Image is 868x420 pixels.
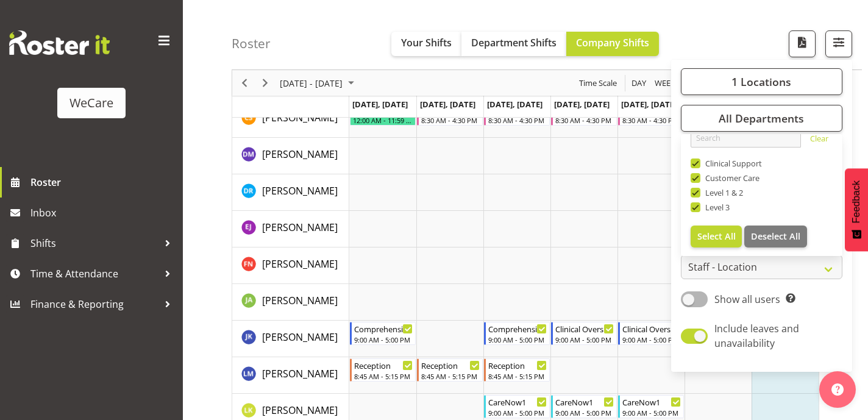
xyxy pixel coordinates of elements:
div: 9:00 AM - 5:00 PM [354,335,413,344]
div: Next [255,70,276,96]
span: Show all users [714,293,780,306]
span: [PERSON_NAME] [262,257,338,271]
td: Catherine Stewart resource [232,101,349,138]
div: 8:30 AM - 4:30 PM [488,115,547,125]
span: Level 1 & 2 [700,188,744,198]
img: Rosterit website logo [9,30,110,55]
span: [PERSON_NAME] [262,221,338,234]
a: [PERSON_NAME] [262,257,338,271]
span: [PERSON_NAME] [262,294,338,307]
span: Feedback [851,180,862,223]
button: Filter Shifts [825,30,852,57]
span: Department Shifts [471,36,557,49]
div: Reception [354,359,413,371]
div: Liandy Kritzinger"s event - CareNow1 Begin From Friday, August 29, 2025 at 9:00:00 AM GMT+12:00 E... [618,395,684,418]
span: [PERSON_NAME] [262,367,338,380]
a: [PERSON_NAME] [262,293,338,308]
div: 8:30 AM - 4:30 PM [622,115,681,125]
div: CareNow1 [555,396,614,408]
button: Download a PDF of the roster according to the set date range. [789,30,816,57]
span: [DATE], [DATE] [487,99,542,110]
td: John Ko resource [232,321,349,357]
span: Time & Attendance [30,265,158,283]
button: 1 Locations [681,68,842,95]
button: Department Shifts [461,32,566,56]
div: 9:00 AM - 5:00 PM [488,408,547,418]
button: Next [257,76,274,91]
span: [PERSON_NAME] [262,404,338,417]
span: [DATE], [DATE] [621,99,677,110]
span: All Departments [719,111,804,126]
div: 9:00 AM - 5:00 PM [555,335,614,344]
div: Liandy Kritzinger"s event - CareNow1 Begin From Thursday, August 28, 2025 at 9:00:00 AM GMT+12:00... [551,395,617,418]
button: August 25 - 31, 2025 [278,76,360,91]
a: [PERSON_NAME] [262,330,338,344]
button: Your Shifts [391,32,461,56]
img: help-xxl-2.png [831,383,844,396]
td: Deepti Raturi resource [232,174,349,211]
div: 9:00 AM - 5:00 PM [555,408,614,418]
button: Time Scale [577,76,619,91]
span: Roster [30,173,177,191]
div: Reception [488,359,547,371]
a: [PERSON_NAME] [262,110,338,125]
a: [PERSON_NAME] [262,403,338,418]
div: Lainie Montgomery"s event - Reception Begin From Tuesday, August 26, 2025 at 8:45:00 AM GMT+12:00... [417,358,483,382]
a: [PERSON_NAME] [262,147,338,162]
span: [DATE], [DATE] [352,99,408,110]
div: John Ko"s event - Comprehensive Consult Begin From Monday, August 25, 2025 at 9:00:00 AM GMT+12:0... [350,322,416,345]
button: Timeline Week [653,76,678,91]
div: Clinical Oversight [555,322,614,335]
button: Company Shifts [566,32,659,56]
button: All Departments [681,105,842,132]
span: Your Shifts [401,36,452,49]
div: WeCare [69,94,113,112]
td: Deepti Mahajan resource [232,138,349,174]
span: Shifts [30,234,158,252]
div: Clinical Oversight [622,322,681,335]
span: Day [630,76,647,91]
h4: Roster [232,37,271,51]
span: Time Scale [578,76,618,91]
div: John Ko"s event - Clinical Oversight Begin From Thursday, August 28, 2025 at 9:00:00 AM GMT+12:00... [551,322,617,345]
div: 8:45 AM - 5:15 PM [488,371,547,381]
span: Deselect All [751,230,800,242]
span: [PERSON_NAME] [262,330,338,344]
div: Liandy Kritzinger"s event - CareNow1 Begin From Wednesday, August 27, 2025 at 9:00:00 AM GMT+12:0... [484,395,550,418]
span: [PERSON_NAME] [262,184,338,198]
div: CareNow1 [622,396,681,408]
td: Jane Arps resource [232,284,349,321]
div: 12:00 AM - 11:59 PM [353,115,413,125]
span: [DATE], [DATE] [420,99,475,110]
div: Reception [421,359,480,371]
span: Customer Care [700,173,760,183]
div: CareNow1 [488,396,547,408]
span: [DATE], [DATE] [554,99,610,110]
a: Clear [810,133,828,148]
div: 8:30 AM - 4:30 PM [555,115,614,125]
div: 9:00 AM - 5:00 PM [488,335,547,344]
div: 9:00 AM - 5:00 PM [622,408,681,418]
input: Search [691,128,801,148]
button: Previous [237,76,253,91]
div: Lainie Montgomery"s event - Reception Begin From Monday, August 25, 2025 at 8:45:00 AM GMT+12:00 ... [350,358,416,382]
div: 9:00 AM - 5:00 PM [622,335,681,344]
button: Select All [691,226,742,247]
a: [PERSON_NAME] [262,366,338,381]
td: Ella Jarvis resource [232,211,349,247]
div: Lainie Montgomery"s event - Reception Begin From Wednesday, August 27, 2025 at 8:45:00 AM GMT+12:... [484,358,550,382]
span: Company Shifts [576,36,649,49]
button: Feedback - Show survey [845,168,868,251]
a: [PERSON_NAME] [262,220,338,235]
span: [PERSON_NAME] [262,148,338,161]
span: Finance & Reporting [30,295,158,313]
span: [PERSON_NAME] [262,111,338,124]
span: Inbox [30,204,177,222]
div: 8:30 AM - 4:30 PM [421,115,480,125]
span: Select All [697,230,736,242]
span: 1 Locations [731,74,791,89]
div: Comprehensive Consult [488,322,547,335]
div: John Ko"s event - Clinical Oversight Begin From Friday, August 29, 2025 at 9:00:00 AM GMT+12:00 E... [618,322,684,345]
div: 8:45 AM - 5:15 PM [421,371,480,381]
div: John Ko"s event - Comprehensive Consult Begin From Wednesday, August 27, 2025 at 9:00:00 AM GMT+1... [484,322,550,345]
